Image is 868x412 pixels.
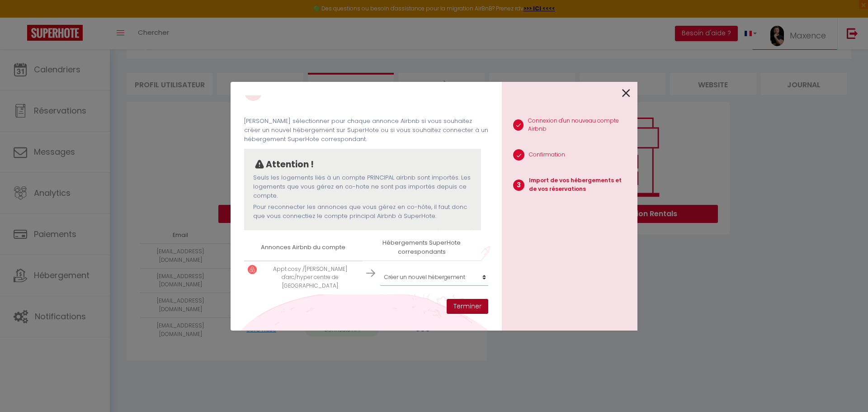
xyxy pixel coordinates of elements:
[363,235,481,260] th: Hébergements SuperHote correspondants
[261,265,359,291] p: Appt cosy /[PERSON_NAME] d'arc/hyper centre de [GEOGRAPHIC_DATA]
[529,151,565,159] p: Confirmation
[529,176,630,194] p: Import de vos hébergements et de vos réservations
[266,158,314,171] p: Attention !
[447,299,488,314] button: Terminer
[513,180,524,191] span: 3
[528,117,630,134] p: Connexion d'un nouveau compte Airbnb
[244,117,488,144] p: [PERSON_NAME] sélectionner pour chaque annonce Airbnb si vous souhaitez créer un nouvel hébergeme...
[244,235,363,260] th: Annonces Airbnb du compte
[253,173,472,201] p: Seuls les logements liés à un compte PRINCIPAL airbnb sont importés. Les logements que vous gérez...
[253,203,472,221] p: Pour reconnecter les annonces que vous gérez en co-hôte, il faut donc que vous connectiez le comp...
